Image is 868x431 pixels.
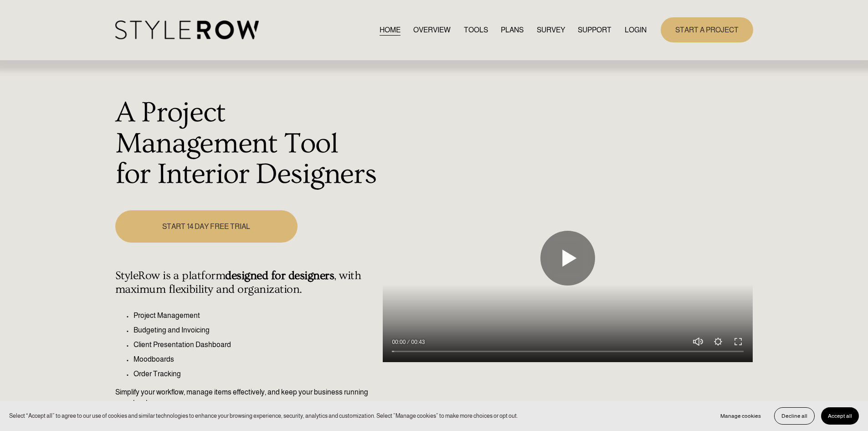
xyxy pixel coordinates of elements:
[714,407,768,425] button: Manage cookies
[720,413,761,419] span: Manage cookies
[134,354,378,365] p: Moodboards
[821,407,859,425] button: Accept all
[134,369,378,379] p: Order Tracking
[537,24,565,36] a: SURVEY
[625,24,647,36] a: LOGIN
[115,387,378,409] p: Simplify your workflow, manage items effectively, and keep your business running seamlessly.
[115,210,298,243] a: START 14 DAY FREE TRIAL
[115,269,378,296] h4: StyleRow is a platform , with maximum flexibility and organization.
[9,411,518,420] p: Select “Accept all” to agree to our use of cookies and similar technologies to enhance your brows...
[134,325,378,336] p: Budgeting and Invoicing
[392,348,744,355] input: Seek
[578,25,611,36] span: SUPPORT
[115,21,259,39] img: StyleRow
[464,24,488,36] a: TOOLS
[540,231,595,286] button: Play
[134,339,378,350] p: Client Presentation Dashboard
[781,413,807,419] span: Decline all
[134,310,378,321] p: Project Management
[392,338,408,347] div: Current time
[501,24,524,36] a: PLANS
[413,24,451,36] a: OVERVIEW
[828,413,852,419] span: Accept all
[225,269,334,282] strong: designed for designers
[661,17,753,42] a: START A PROJECT
[408,338,427,347] div: Duration
[578,24,611,36] a: folder dropdown
[774,407,815,425] button: Decline all
[115,98,378,190] h1: A Project Management Tool for Interior Designers
[380,24,401,36] a: HOME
